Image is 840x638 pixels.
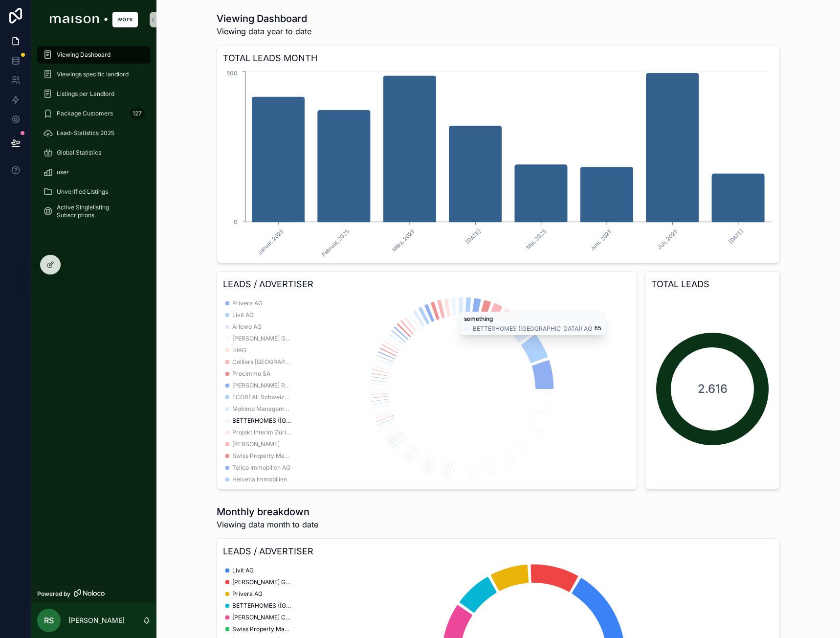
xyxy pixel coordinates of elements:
text: März, 2025 [391,228,416,253]
span: Lead-Statistics 2025 [57,129,114,137]
text: Juni, 2025 [589,228,613,252]
span: [PERSON_NAME] Grundstücke AG [232,578,291,586]
div: 127 [130,108,145,119]
text: Mai, 2025 [525,228,548,251]
div: chart [223,69,774,257]
tspan: 0 [234,218,238,226]
div: chart [223,295,631,483]
a: Powered by [31,585,156,603]
a: Global Statistics [37,144,151,161]
h1: Monthly breakdown [217,505,318,519]
span: user [57,168,69,176]
text: [DATE] [464,228,482,245]
span: RS [44,615,54,626]
a: user [37,163,151,181]
span: Active Singlelisting Subscriptions [57,204,141,219]
span: Helvetia Immobilien [232,476,287,483]
span: Swiss Property Management AG [232,625,291,633]
tspan: 500 [226,69,238,77]
h1: Viewing Dashboard [217,12,311,25]
a: Viewings specific landlord [37,66,151,83]
text: Februar, 2025 [320,228,351,258]
span: Viewing data year to date [217,25,311,37]
span: Livit AG [232,311,254,319]
text: Januar, 2025 [256,228,285,256]
span: Projekt Interim Zürich GmbH [232,429,291,436]
span: HIAG [232,346,246,354]
span: Global Statistics [57,149,101,157]
text: [DATE] [727,228,745,245]
span: Procimmo SA [232,370,270,378]
span: 2.616 [698,381,728,397]
span: Viewing Dashboard [57,51,111,59]
text: Juli, 2025 [656,228,679,251]
span: Swiss Property Management AG [232,452,291,460]
span: Privera AG [232,299,263,307]
span: Viewings specific landlord [57,70,129,78]
img: App logo [50,12,138,27]
span: Package Customers [57,110,113,117]
a: Listings per Landlord [37,85,151,103]
h3: LEADS / ADVERTISER [223,277,631,291]
span: Listings per Landlord [57,90,114,98]
a: Package Customers127 [37,105,151,122]
span: ECOREAL Schweizerische Immobilien Anlagestiftung [232,393,291,401]
span: Arlewo AG [232,323,262,331]
span: Powered by [37,590,70,598]
span: Tellco Immobilien AG [232,464,290,472]
a: Lead-Statistics 2025 [37,124,151,142]
h3: TOTAL LEADS [651,277,774,291]
a: Unverified Listings [37,183,151,201]
span: [PERSON_NAME] Commercial Realty SA [232,614,291,621]
span: [PERSON_NAME] Grundstücke AG [232,335,291,342]
span: Colliers [GEOGRAPHIC_DATA] AG [232,358,291,366]
span: BETTERHOMES ([GEOGRAPHIC_DATA]) AG [232,417,291,425]
span: Privera AG [232,590,263,598]
p: [PERSON_NAME] [68,615,125,625]
span: Viewing data month to date [217,519,318,530]
span: [PERSON_NAME] [232,440,280,448]
span: BETTERHOMES ([GEOGRAPHIC_DATA]) AG [232,602,291,610]
a: Active Singlelisting Subscriptions [37,203,151,220]
span: Livit AG [232,567,254,574]
span: Mobimo Management AG [232,405,291,413]
h3: TOTAL LEADS MONTH [223,51,774,65]
h3: LEADS / ADVERTISER [223,545,774,558]
span: [PERSON_NAME] Real Estate GmbH [232,382,291,389]
span: Unverified Listings [57,188,108,196]
a: Viewing Dashboard [37,46,151,64]
div: scrollable content [31,39,156,233]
